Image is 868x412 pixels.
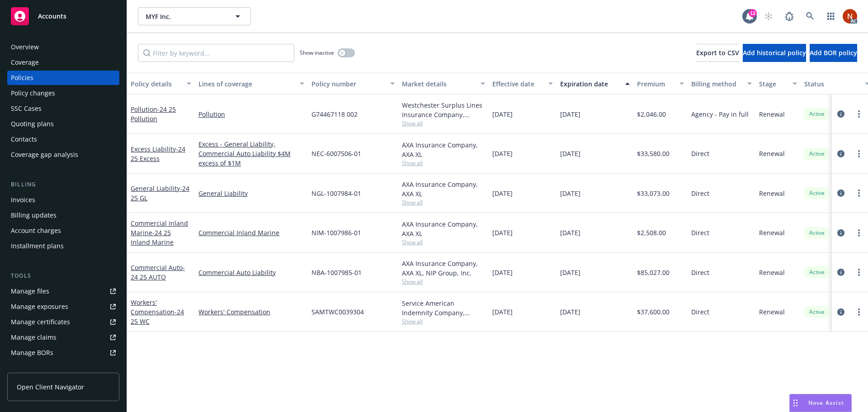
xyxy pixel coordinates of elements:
span: $85,027.00 [637,268,670,277]
span: Show all [402,199,485,206]
span: Show all [402,278,485,285]
div: Overview [11,40,39,54]
a: Switch app [822,7,840,25]
span: [DATE] [492,149,513,158]
div: Policy changes [11,86,55,100]
a: more [854,188,864,199]
a: Policies [7,71,119,85]
span: Show all [402,159,485,167]
a: Search [801,7,819,25]
div: Billing [7,180,119,189]
div: Invoices [11,193,35,207]
span: Direct [691,307,709,317]
a: circleInformation [835,227,846,238]
button: Effective date [489,73,557,95]
button: Market details [398,73,489,95]
a: Commercial Auto Liability [198,268,304,277]
a: Summary of insurance [7,361,119,375]
span: NEC-6007506-01 [311,149,361,158]
div: Manage BORs [11,346,53,360]
a: General Liability [131,184,189,202]
button: Lines of coverage [195,73,308,95]
div: Manage exposures [11,299,68,314]
span: Renewal [759,109,785,119]
a: Manage claims [7,330,119,345]
a: Manage exposures [7,299,119,314]
div: AXA Insurance Company, AXA XL [402,180,485,199]
div: Manage files [11,284,49,298]
span: Show all [402,317,485,325]
div: Account charges [11,223,61,238]
a: Quoting plans [7,117,119,131]
a: Accounts [7,4,119,29]
span: Active [808,110,826,118]
span: NIM-1007986-01 [311,228,361,237]
a: circleInformation [835,188,846,199]
button: Stage [755,73,801,95]
span: [DATE] [492,189,513,198]
button: Premium [633,73,688,95]
div: Service American Indemnity Company, Service American Indemnity Company [402,298,485,317]
span: Direct [691,189,709,198]
div: Market details [402,79,475,89]
a: Policy changes [7,86,119,100]
span: Open Client Navigator [17,382,84,392]
a: circleInformation [835,148,846,159]
div: Manage claims [11,330,57,345]
button: Add historical policy [743,44,806,62]
a: Start snowing [759,7,778,25]
div: Status [804,79,859,89]
div: Installment plans [11,239,64,253]
div: Expiration date [560,79,620,89]
span: [DATE] [560,268,580,277]
span: Show all [402,238,485,246]
div: Effective date [492,79,543,89]
button: Export to CSV [696,44,739,62]
a: Commercial Inland Marine [198,228,304,237]
a: more [854,227,864,238]
button: Policy details [127,73,195,95]
a: circleInformation [835,267,846,278]
input: Filter by keyword... [138,44,294,62]
a: Workers' Compensation [131,298,184,326]
button: Expiration date [557,73,633,95]
span: $37,600.00 [637,307,670,317]
button: Add BOR policy [810,44,857,62]
span: Renewal [759,189,785,198]
div: Contacts [11,132,37,147]
span: Agency - Pay in full [691,109,749,119]
a: Invoices [7,193,119,207]
a: Coverage gap analysis [7,147,119,162]
div: Coverage [11,55,39,70]
a: Billing updates [7,208,119,223]
span: Renewal [759,307,785,317]
a: Commercial Auto [131,263,185,281]
div: Policy number [311,79,385,89]
a: Overview [7,40,119,54]
span: Renewal [759,228,785,237]
span: [DATE] [560,149,580,158]
a: Manage certificates [7,315,119,329]
div: AXA Insurance Company, AXA XL [402,140,485,159]
span: Active [808,229,826,237]
span: Accounts [38,13,66,20]
div: Policy details [131,79,181,89]
div: Westchester Surplus Lines Insurance Company, Chubb Group, Risk Transfer Partners [402,100,485,119]
div: Quoting plans [11,117,54,131]
a: Commercial Inland Marine [131,219,188,246]
div: 12 [749,9,757,17]
a: Pollution [131,105,176,123]
a: SSC Cases [7,101,119,116]
span: [DATE] [560,109,580,119]
span: MYF Inc. [146,12,224,21]
div: Summary of insurance [11,361,80,375]
button: MYF Inc. [138,7,251,25]
span: Export to CSV [696,48,739,57]
div: Policies [11,71,33,85]
div: Coverage gap analysis [11,147,78,162]
div: SSC Cases [11,101,42,116]
span: NBA-1007985-01 [311,268,362,277]
a: circleInformation [835,109,846,119]
a: Workers' Compensation [198,307,304,317]
span: Show all [402,119,485,127]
